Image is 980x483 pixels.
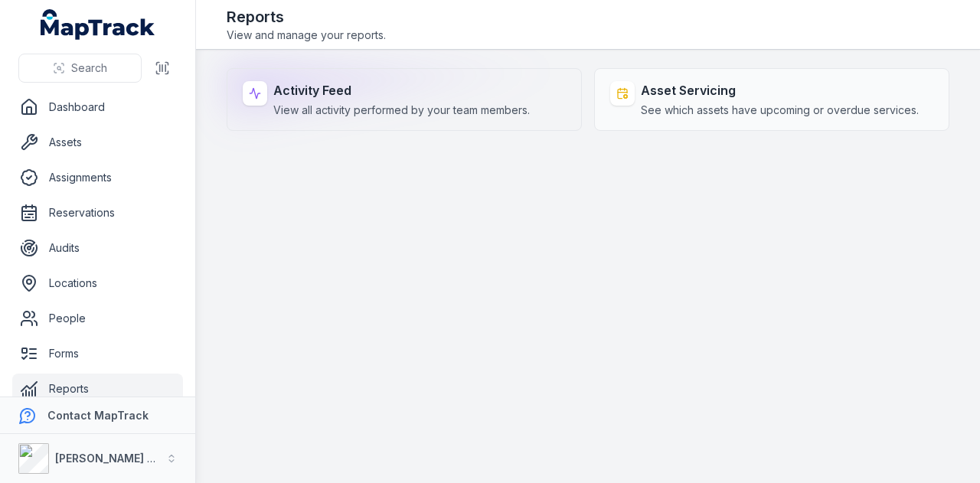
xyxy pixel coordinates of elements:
[12,162,183,193] a: Assignments
[47,409,149,422] strong: Contact MapTrack
[594,68,949,131] a: Asset ServicingSee which assets have upcoming or overdue services.
[641,103,919,118] span: See which assets have upcoming or overdue services.
[55,452,181,465] strong: [PERSON_NAME] Group
[12,303,183,334] a: People
[12,374,183,404] a: Reports
[227,68,582,131] a: Activity FeedView all activity performed by your team members.
[227,28,386,43] span: View and manage your reports.
[12,92,183,122] a: Dashboard
[12,268,183,299] a: Locations
[273,103,530,118] span: View all activity performed by your team members.
[273,81,530,100] strong: Activity Feed
[12,338,183,369] a: Forms
[12,233,183,263] a: Audits
[71,60,107,76] span: Search
[18,54,142,83] button: Search
[41,9,155,40] a: MapTrack
[12,127,183,158] a: Assets
[227,6,386,28] h2: Reports
[12,197,183,228] a: Reservations
[641,81,919,100] strong: Asset Servicing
